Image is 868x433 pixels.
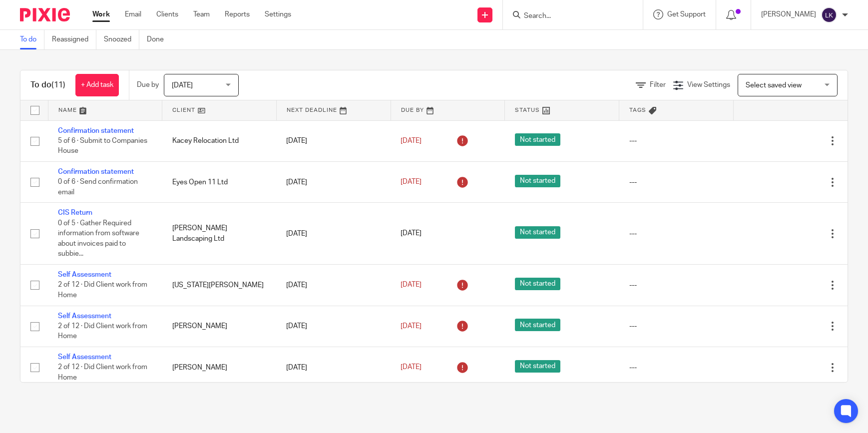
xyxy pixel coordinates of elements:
span: View Settings [687,81,730,88]
td: [PERSON_NAME] [162,347,277,388]
div: --- [629,177,724,187]
span: Not started [515,360,560,373]
a: Reports [225,9,250,19]
td: Kacey Relocation Ltd [162,120,277,161]
a: CIS Return [58,209,92,216]
span: Not started [515,133,560,146]
td: [US_STATE][PERSON_NAME] [162,265,277,306]
td: [DATE] [276,306,391,347]
a: Settings [265,9,291,19]
a: Self Assessment [58,271,111,278]
a: Self Assessment [58,313,111,320]
a: + Add task [75,74,119,96]
a: Reassigned [52,30,96,49]
td: Eyes Open 11 Ltd [162,161,277,202]
span: Tags [629,107,646,113]
a: Email [125,9,141,19]
span: [DATE] [401,230,422,237]
a: Team [193,9,210,19]
span: Not started [515,319,560,331]
span: 5 of 6 · Submit to Companies House [58,137,147,155]
td: [DATE] [276,265,391,306]
span: Select saved view [746,82,802,89]
td: [DATE] [276,120,391,161]
img: Pixie [20,8,70,21]
span: 2 of 12 · Did Client work from Home [58,282,147,299]
h1: To do [30,80,65,90]
td: [DATE] [276,347,391,388]
a: Clients [156,9,178,19]
td: [DATE] [276,203,391,265]
p: [PERSON_NAME] [761,9,816,19]
span: Not started [515,175,560,187]
div: --- [629,280,724,290]
span: Filter [650,81,666,88]
span: [DATE] [401,282,422,289]
td: [DATE] [276,161,391,202]
input: Search [523,12,613,21]
a: Self Assessment [58,354,111,361]
span: 0 of 5 · Gather Required information from software about invoices paid to subbie... [58,220,139,258]
span: 0 of 6 · Send confirmation email [58,179,138,196]
a: Confirmation statement [58,168,134,175]
p: Due by [137,80,159,90]
span: [DATE] [401,179,422,186]
div: --- [629,363,724,373]
a: Snoozed [104,30,139,49]
span: (11) [51,81,65,89]
div: --- [629,229,724,239]
span: [DATE] [401,364,422,371]
span: 2 of 12 · Did Client work from Home [58,323,147,340]
a: To do [20,30,44,49]
span: [DATE] [401,137,422,144]
a: Work [92,9,110,19]
span: [DATE] [401,323,422,330]
span: [DATE] [172,82,193,89]
div: --- [629,321,724,331]
img: svg%3E [821,7,837,23]
span: Not started [515,278,560,290]
span: Not started [515,226,560,239]
a: Confirmation statement [58,127,134,134]
span: 2 of 12 · Did Client work from Home [58,364,147,382]
span: Get Support [667,11,706,18]
a: Done [147,30,171,49]
div: --- [629,136,724,146]
td: [PERSON_NAME] [162,306,277,347]
td: [PERSON_NAME] Landscaping Ltd [162,203,277,265]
